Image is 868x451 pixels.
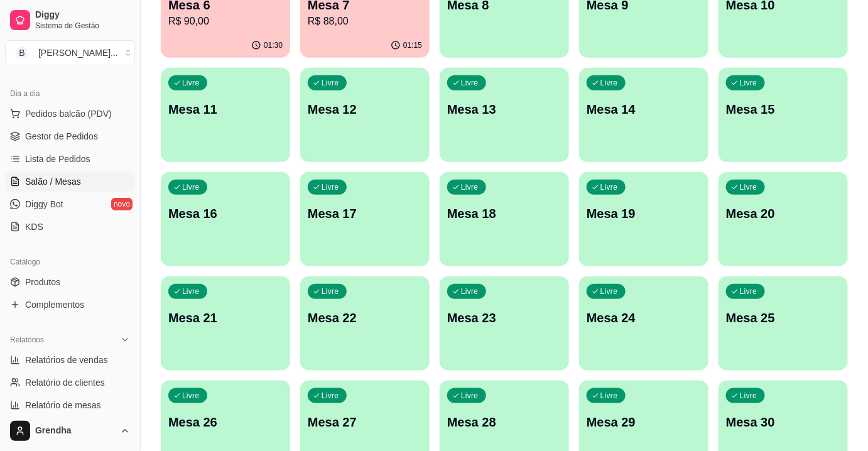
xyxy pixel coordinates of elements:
p: Livre [461,182,479,192]
p: Livre [322,286,339,296]
a: Produtos [5,272,135,292]
span: Grendha [35,425,115,437]
p: R$ 90,00 [168,14,283,29]
button: LivreMesa 25 [719,276,848,371]
p: Livre [182,286,200,296]
a: Gestor de Pedidos [5,126,135,146]
p: 01:30 [264,40,283,50]
span: Complementos [25,298,84,311]
span: Relatórios de vendas [25,354,108,366]
div: Dia a dia [5,84,135,104]
p: Mesa 23 [447,309,561,327]
button: LivreMesa 15 [719,68,848,162]
p: Livre [182,391,200,401]
p: Livre [322,182,339,192]
a: Salão / Mesas [5,171,135,192]
p: Mesa 28 [447,413,561,431]
p: Mesa 18 [447,205,561,222]
span: Pedidos balcão (PDV) [25,107,112,120]
span: Relatório de clientes [25,376,105,389]
p: Livre [600,182,618,192]
a: Lista de Pedidos [5,149,135,169]
p: Mesa 14 [587,101,701,118]
p: Mesa 12 [308,101,422,118]
button: LivreMesa 14 [579,68,708,162]
span: Salão / Mesas [25,175,81,188]
p: Livre [461,78,479,88]
span: B [16,46,28,59]
p: Mesa 30 [726,413,840,431]
p: Livre [600,78,618,88]
p: Livre [461,286,479,296]
a: Relatórios de vendas [5,350,135,370]
span: Diggy Bot [25,198,63,210]
button: Pedidos balcão (PDV) [5,104,135,124]
span: Diggy [35,9,130,21]
button: LivreMesa 11 [161,68,290,162]
button: Select a team [5,40,135,65]
div: Catálogo [5,252,135,272]
button: LivreMesa 16 [161,172,290,266]
p: Livre [740,286,757,296]
p: Mesa 26 [168,413,283,431]
button: LivreMesa 13 [440,68,569,162]
p: Mesa 20 [726,205,840,222]
button: LivreMesa 12 [300,68,430,162]
p: Livre [461,391,479,401]
button: LivreMesa 18 [440,172,569,266]
p: Livre [740,182,757,192]
p: Mesa 27 [308,413,422,431]
p: Livre [322,78,339,88]
p: Livre [322,391,339,401]
span: Gestor de Pedidos [25,130,98,143]
button: LivreMesa 23 [440,276,569,371]
span: Relatórios [10,335,44,345]
p: Livre [740,78,757,88]
div: [PERSON_NAME] ... [38,46,118,59]
p: Livre [182,78,200,88]
p: Livre [600,391,618,401]
span: Sistema de Gestão [35,21,130,31]
p: Mesa 25 [726,309,840,327]
p: Mesa 15 [726,101,840,118]
p: Mesa 22 [308,309,422,327]
span: KDS [25,220,43,233]
button: Grendha [5,416,135,446]
a: Diggy Botnovo [5,194,135,214]
p: Mesa 17 [308,205,422,222]
p: Mesa 21 [168,309,283,327]
a: DiggySistema de Gestão [5,5,135,35]
p: R$ 88,00 [308,14,422,29]
p: Mesa 29 [587,413,701,431]
p: Livre [182,182,200,192]
button: LivreMesa 17 [300,172,430,266]
a: Complementos [5,295,135,315]
p: Mesa 13 [447,101,561,118]
span: Relatório de mesas [25,399,101,411]
p: Mesa 24 [587,309,701,327]
a: Relatório de mesas [5,395,135,415]
p: Mesa 16 [168,205,283,222]
button: LivreMesa 22 [300,276,430,371]
button: LivreMesa 19 [579,172,708,266]
p: Livre [600,286,618,296]
p: 01:15 [403,40,422,50]
button: LivreMesa 21 [161,276,290,371]
p: Mesa 19 [587,205,701,222]
button: LivreMesa 20 [719,172,848,266]
p: Livre [740,391,757,401]
span: Produtos [25,276,60,288]
a: Relatório de clientes [5,372,135,393]
button: LivreMesa 24 [579,276,708,371]
a: KDS [5,217,135,237]
span: Lista de Pedidos [25,153,90,165]
p: Mesa 11 [168,101,283,118]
